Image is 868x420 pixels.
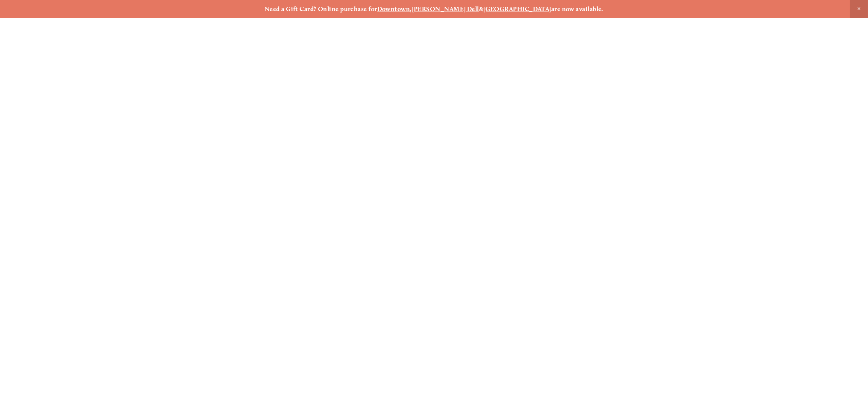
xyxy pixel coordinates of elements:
[479,5,483,13] strong: &
[412,5,479,13] a: [PERSON_NAME] Dell
[551,5,603,13] strong: are now available.
[265,5,377,13] strong: Need a Gift Card? Online purchase for
[377,5,410,13] a: Downtown
[483,5,551,13] a: [GEOGRAPHIC_DATA]
[410,5,412,13] strong: ,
